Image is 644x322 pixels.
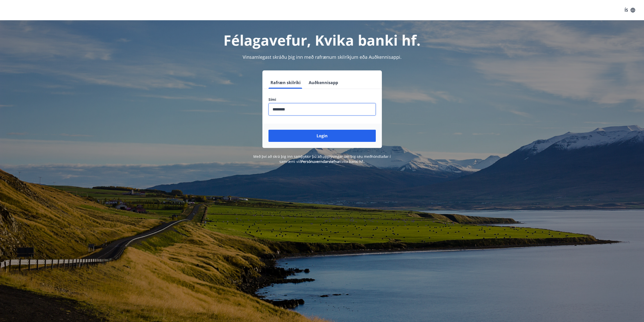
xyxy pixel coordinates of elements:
a: Persónuverndarstefna [301,159,339,164]
button: ÍS [622,6,638,15]
label: Sími [268,97,376,102]
button: Rafræn skilríki [268,77,303,89]
span: Með því að skrá þig inn samþykkir þú að upplýsingar um þig séu meðhöndlaðar í samræmi við Kvika b... [253,154,391,164]
span: Vinsamlegast skráðu þig inn með rafrænum skilríkjum eða Auðkennisappi. [243,54,402,60]
button: Auðkennisapp [307,77,340,89]
h1: Félagavefur, Kvika banki hf. [146,30,498,50]
button: Login [268,130,376,142]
